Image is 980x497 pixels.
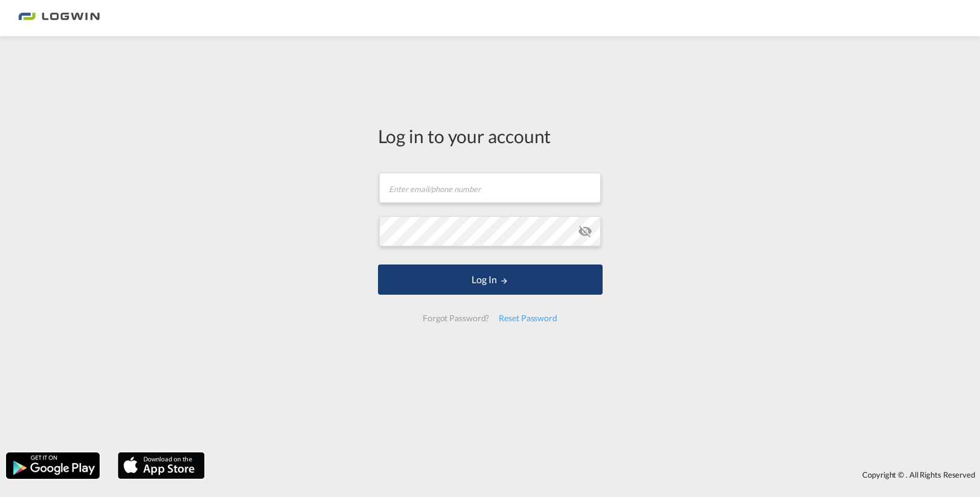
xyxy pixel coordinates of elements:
[418,307,494,329] div: Forgot Password?
[117,451,206,480] img: apple.png
[379,173,601,203] input: Enter email/phone number
[18,5,100,32] img: 2761ae10d95411efa20a1f5e0282d2d7.png
[378,265,603,295] button: LOGIN
[378,123,603,149] div: Log in to your account
[494,307,562,329] div: Reset Password
[578,224,592,239] md-icon: icon-eye-off
[211,464,980,485] div: Copyright © . All Rights Reserved
[5,451,101,480] img: google.png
